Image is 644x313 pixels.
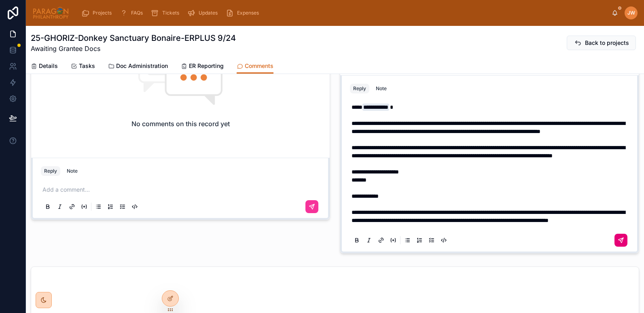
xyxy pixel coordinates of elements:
[350,84,369,93] button: Reply
[108,59,168,75] a: Doc Administration
[39,62,58,70] span: Details
[373,84,390,93] button: Note
[181,59,224,75] a: ER Reporting
[31,44,236,53] span: Awaiting Grantee Docs
[237,10,259,16] span: Expenses
[71,59,95,75] a: Tasks
[376,85,387,92] div: Note
[32,6,69,19] img: App logo
[199,10,218,16] span: Updates
[131,10,143,16] span: FAQs
[223,6,265,20] a: Expenses
[79,62,95,70] span: Tasks
[67,168,78,174] div: Note
[117,6,148,20] a: FAQs
[162,10,179,16] span: Tickets
[93,10,112,16] span: Projects
[237,59,273,74] a: Comments
[79,6,117,20] a: Projects
[585,39,629,47] span: Back to projects
[64,166,81,176] button: Note
[189,62,224,70] span: ER Reporting
[76,4,612,22] div: scrollable content
[131,119,230,129] h2: No comments on this record yet
[41,166,60,176] button: Reply
[245,62,273,70] span: Comments
[567,36,636,50] button: Back to projects
[116,62,168,70] span: Doc Administration
[31,32,236,44] h1: 25-GHORIZ-Donkey Sanctuary Bonaire-ERPLUS 9/24
[185,6,223,20] a: Updates
[148,6,185,20] a: Tickets
[31,59,58,75] a: Details
[627,10,635,16] span: JW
